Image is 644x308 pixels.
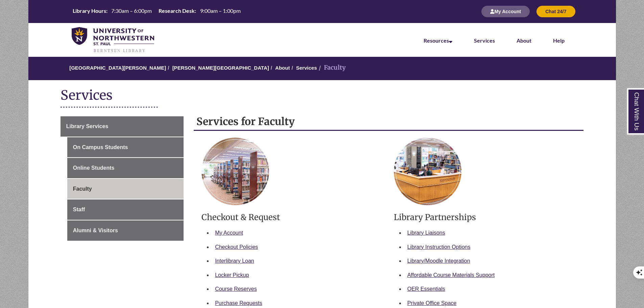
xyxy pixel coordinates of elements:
[474,37,495,44] a: Services
[296,65,317,71] a: Services
[317,63,346,73] li: Faculty
[111,7,152,14] span: 7:30am – 6:00pm
[215,300,262,306] a: Purchase Requests
[72,27,154,53] img: UNWSP Library Logo
[70,7,109,15] th: Library Hours:
[407,286,445,292] a: OER Essentials
[61,116,184,241] div: Guide Page Menu
[172,65,269,71] a: [PERSON_NAME][GEOGRAPHIC_DATA]
[201,212,384,222] h3: Checkout & Request
[67,199,184,220] a: Staff
[215,258,254,264] a: Interlibrary Loan
[553,37,565,44] a: Help
[536,8,575,14] a: Chat 24/7
[407,244,471,250] a: Library Instruction Options
[407,272,495,278] a: Affordable Course Materials Support
[394,212,576,222] h3: Library Partnerships
[407,230,445,236] a: Library Liaisons
[156,7,197,15] th: Research Desk:
[517,37,531,44] a: About
[67,158,184,178] a: Online Students
[407,258,470,264] a: Library/Moodle Integration
[61,87,584,105] h1: Services
[215,230,243,236] a: My Account
[67,179,184,199] a: Faculty
[407,300,457,306] a: Private Office Space
[70,7,243,16] a: Hours Today
[215,272,249,278] a: Locker Pickup
[61,116,184,137] a: Library Services
[66,123,109,129] span: Library Services
[67,220,184,241] a: Alumni & Visitors
[215,286,257,292] a: Course Reserves
[70,7,243,16] table: Hours Today
[67,137,184,158] a: On Campus Students
[194,113,583,131] h2: Services for Faculty
[200,7,241,14] span: 9:00am – 1:00pm
[536,6,575,17] button: Chat 24/7
[481,6,530,17] button: My Account
[69,65,166,71] a: [GEOGRAPHIC_DATA][PERSON_NAME]
[215,244,258,250] a: Checkout Policies
[481,8,530,14] a: My Account
[424,37,452,44] a: Resources
[275,65,290,71] a: About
